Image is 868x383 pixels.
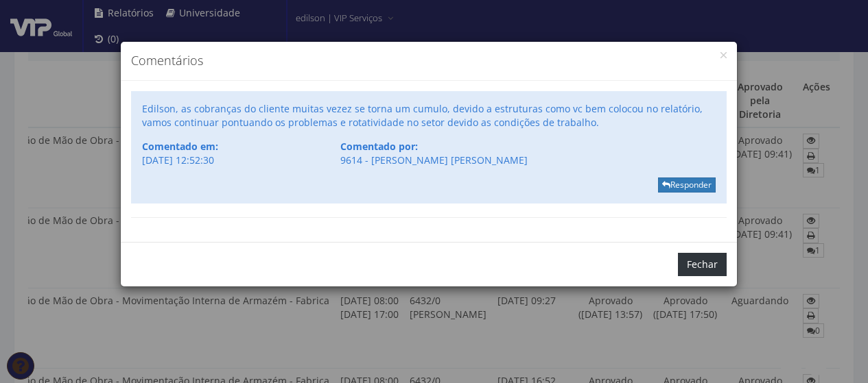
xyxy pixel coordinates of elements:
[678,253,727,276] button: Fechar
[131,52,727,70] h4: Comentários
[658,177,716,192] button: Responder
[340,140,418,153] strong: Comentado por:
[330,140,726,167] div: 9614 - [PERSON_NAME] [PERSON_NAME]
[142,140,218,153] strong: Comentado em:
[132,140,330,167] div: [DATE] 12:52:30
[132,102,726,129] div: Edilson, as cobranças do cliente muitas vezez se torna um cumulo, devido a estruturas como vc bem...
